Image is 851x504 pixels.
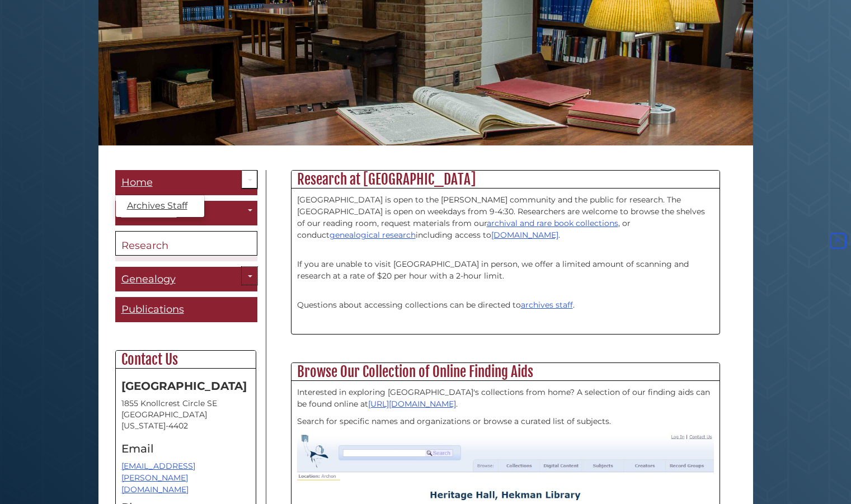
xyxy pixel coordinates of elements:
[491,230,558,240] a: [DOMAIN_NAME]
[291,171,720,189] h2: Research at [GEOGRAPHIC_DATA]
[297,416,714,427] p: Search for specific names and organizations or browse a curated list of subjects.
[121,303,184,315] span: Publications
[121,442,250,455] h4: Email
[115,170,257,195] a: Home
[368,399,456,409] a: [URL][DOMAIN_NAME]
[121,207,177,219] span: Collections
[297,194,714,241] p: [GEOGRAPHIC_DATA] is open to the [PERSON_NAME] community and the public for research. The [GEOGRA...
[121,239,168,252] span: Research
[121,398,250,431] address: 1855 Knollcrest Circle SE [GEOGRAPHIC_DATA][US_STATE]-4402
[297,387,714,410] p: Interested in exploring [GEOGRAPHIC_DATA]'s collections from home? A selection of our finding aid...
[297,288,714,323] p: Questions about accessing collections can be directed to .
[487,218,618,228] a: archival and rare book collections
[116,198,204,214] a: Archives Staff
[297,247,714,282] p: If you are unable to visit [GEOGRAPHIC_DATA] in person, we offer a limited amount of scanning and...
[121,176,153,189] span: Home
[115,231,257,256] a: Research
[115,297,257,322] a: Publications
[521,300,573,310] a: archives staff
[330,230,416,240] a: genealogical research
[121,273,176,285] span: Genealogy
[115,267,257,292] a: Genealogy
[121,461,195,494] a: [EMAIL_ADDRESS][PERSON_NAME][DOMAIN_NAME]
[116,351,256,369] h2: Contact Us
[828,236,848,246] a: Back to Top
[291,363,720,381] h2: Browse Our Collection of Online Finding Aids
[121,379,247,393] strong: [GEOGRAPHIC_DATA]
